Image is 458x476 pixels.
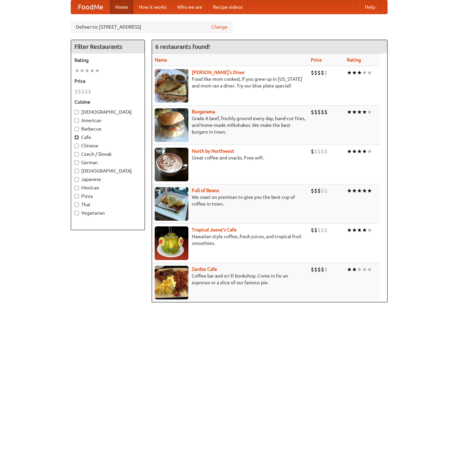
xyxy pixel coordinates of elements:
[347,266,352,273] li: ★
[352,108,357,116] li: ★
[347,148,352,155] li: ★
[357,108,362,116] li: ★
[311,108,314,116] li: $
[155,154,305,161] p: Great coffee and snacks. Free wifi.
[367,69,372,76] li: ★
[367,266,372,273] li: ★
[74,67,80,74] li: ★
[314,69,317,76] li: $
[110,0,133,14] a: Home
[352,187,357,194] li: ★
[74,160,79,165] input: German
[192,266,217,272] a: Zardoz Cafe
[352,148,357,155] li: ★
[317,226,321,234] li: $
[74,118,79,123] input: American
[74,203,79,207] input: Thai
[74,152,79,156] input: Czech / Slovak
[360,0,380,14] a: Help
[155,76,305,89] p: Food like mom cooked, if you grew up in [US_STATE] and mom ran a diner. Try our blue plate special!
[367,226,372,234] li: ★
[172,0,208,14] a: Who we are
[192,227,237,232] b: Tropical Jeeve's Cafe
[317,266,321,273] li: $
[367,148,372,155] li: ★
[367,108,372,116] li: ★
[324,226,328,234] li: $
[347,57,361,63] a: Rating
[317,69,321,76] li: $
[74,117,141,124] label: American
[311,226,314,234] li: $
[81,88,85,95] li: $
[90,67,95,74] li: ★
[211,24,227,30] a: Change
[352,69,357,76] li: ★
[155,266,188,299] img: zardoz.jpg
[192,148,234,154] b: North by Northwest
[155,233,305,247] p: Hawaiian style coffee, fresh juices, and tropical fruit smoothies.
[362,108,367,116] li: ★
[347,108,352,116] li: ★
[324,148,328,155] li: $
[74,109,141,115] label: [DEMOGRAPHIC_DATA]
[357,266,362,273] li: ★
[155,194,305,207] p: We roast on premises to give you the best cup of coffee in town.
[357,69,362,76] li: ★
[192,109,215,114] a: Burgerama
[324,69,328,76] li: $
[85,88,88,95] li: $
[155,272,305,286] p: Coffee bar and sci-fi bookshop. Come in for an espresso or a slice of our famous pie.
[314,187,317,194] li: $
[74,57,141,64] h5: Rating
[78,88,81,95] li: $
[74,177,79,182] input: Japanese
[74,99,141,105] h5: Cuisine
[74,168,141,174] label: [DEMOGRAPHIC_DATA]
[155,187,188,221] img: beans.jpg
[74,194,79,198] input: Pizza
[74,134,141,141] label: Cafe
[314,148,317,155] li: $
[362,148,367,155] li: ★
[74,210,141,216] label: Vegetarian
[192,70,245,75] a: [PERSON_NAME]'s Diner
[367,187,372,194] li: ★
[74,144,79,148] input: Chinese
[71,40,145,53] h4: Filter Restaurants
[324,266,328,273] li: $
[352,266,357,273] li: ★
[192,188,219,193] b: Full of Beans
[88,88,91,95] li: $
[80,67,85,74] li: ★
[347,69,352,76] li: ★
[362,187,367,194] li: ★
[324,108,328,116] li: $
[71,0,110,14] a: FoodMe
[74,186,79,190] input: Mexican
[321,226,324,234] li: $
[347,187,352,194] li: ★
[321,108,324,116] li: $
[71,21,233,33] div: Deliver to: [STREET_ADDRESS]
[311,148,314,155] li: $
[321,69,324,76] li: $
[74,135,79,140] input: Cafe
[74,127,79,131] input: Barbecue
[74,78,141,84] h5: Price
[95,67,100,74] li: ★
[324,187,328,194] li: $
[321,266,324,273] li: $
[311,266,314,273] li: $
[362,226,367,234] li: ★
[311,69,314,76] li: $
[155,69,188,103] img: sallys.jpg
[74,142,141,149] label: Chinese
[74,110,79,114] input: [DEMOGRAPHIC_DATA]
[74,88,78,95] li: $
[357,148,362,155] li: ★
[155,43,210,50] ng-pluralize: 6 restaurants found!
